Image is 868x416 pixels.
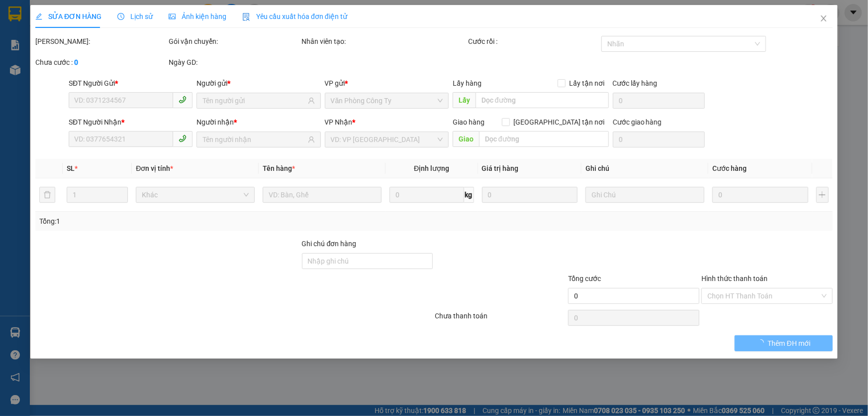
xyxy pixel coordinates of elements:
[453,118,484,126] span: Giao hàng
[476,92,609,108] input: Dọc đường
[169,12,226,20] span: Ảnh kiện hàng
[67,164,75,172] span: SL
[69,78,193,89] div: SĐT Người Gửi
[242,13,250,21] img: icon
[263,164,295,172] span: Tên hàng
[810,5,838,33] button: Close
[712,164,747,172] span: Cước hàng
[242,12,347,20] span: Yêu cầu xuất hóa đơn điện tử
[35,13,42,20] span: edit
[169,13,176,20] span: picture
[613,118,662,126] label: Cước giao hàng
[35,12,101,20] span: SỬA ĐƠN HÀNG
[196,117,320,128] div: Người nhận
[768,338,810,349] span: Thêm ĐH mới
[302,240,357,248] label: Ghi chú đơn hàng
[482,164,519,172] span: Giá trị hàng
[735,335,833,351] button: Thêm ĐH mới
[308,136,315,143] span: user
[613,79,658,87] label: Cước lấy hàng
[568,275,601,282] span: Tổng cước
[179,135,187,142] span: phone
[39,216,335,227] div: Tổng: 1
[434,310,568,328] div: Chưa thanh toán
[202,134,305,145] input: Tên người nhận
[325,118,353,126] span: VP Nhận
[331,93,443,108] span: Văn Phòng Công Ty
[117,12,153,20] span: Lịch sử
[453,92,476,108] span: Lấy
[453,131,479,147] span: Giao
[39,187,55,203] button: delete
[581,159,708,178] th: Ghi chú
[482,187,578,203] input: 0
[142,187,249,202] span: Khác
[35,57,167,68] div: Chưa cước :
[263,187,382,203] input: VD: Bàn, Ghế
[414,164,449,172] span: Định lượng
[74,58,78,66] b: 0
[613,132,705,147] input: Cước giao hàng
[701,275,768,282] label: Hình thức thanh toán
[613,93,705,109] input: Cước lấy hàng
[757,339,768,346] span: loading
[820,14,828,22] span: close
[464,187,474,203] span: kg
[196,78,320,89] div: Người gửi
[585,187,704,203] input: Ghi Chú
[136,164,173,172] span: Đơn vị tính
[302,36,467,47] div: Nhân viên tạo:
[712,187,808,203] input: 0
[69,117,193,128] div: SĐT Người Nhận
[479,131,609,147] input: Dọc đường
[117,13,124,20] span: clock-circle
[35,36,167,47] div: [PERSON_NAME]:
[510,117,609,128] span: [GEOGRAPHIC_DATA] tận nơi
[816,187,829,203] button: plus
[179,96,187,104] span: phone
[302,253,433,269] input: Ghi chú đơn hàng
[202,95,305,106] input: Tên người gửi
[308,97,315,104] span: user
[453,79,482,87] span: Lấy hàng
[169,57,300,68] div: Ngày GD:
[566,78,609,89] span: Lấy tận nơi
[169,36,300,47] div: Gói vận chuyển:
[468,36,599,47] div: Cước rồi :
[325,78,449,89] div: VP gửi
